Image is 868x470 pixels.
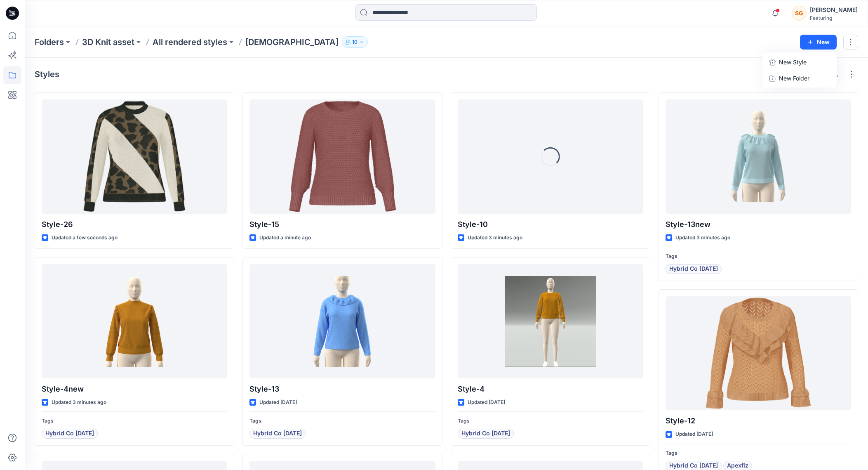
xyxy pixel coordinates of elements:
a: New Style [764,54,835,71]
p: Updated a few seconds ago [52,234,118,242]
p: Updated [DATE] [675,430,713,439]
p: New Folder [779,74,809,83]
span: Hybrid Co [DATE] [45,429,94,439]
span: Hybrid Co [DATE] [669,264,718,274]
span: Hybrid Co [DATE] [253,429,302,439]
a: 3D Knit asset [82,36,134,48]
a: Style-4new [42,264,227,378]
p: Style-26 [42,219,227,230]
p: Style-10 [458,219,643,230]
p: Tags [42,417,227,425]
p: [DEMOGRAPHIC_DATA] [245,36,339,48]
a: Style-13 [249,264,435,378]
p: Updated 3 minutes ago [675,234,730,242]
a: Style-13new [666,99,851,214]
p: Style-15 [249,219,435,230]
p: Style-13 [249,383,435,395]
p: Tags [666,252,851,261]
p: 10 [352,38,358,47]
a: Style-12 [666,296,851,411]
p: Updated 3 minutes ago [52,398,106,407]
a: Style-4 [458,264,643,378]
p: Updated 3 minutes ago [468,234,522,242]
p: Style-4new [42,383,227,395]
h4: Styles [35,69,59,79]
p: Tags [458,417,643,425]
div: SG [792,6,807,21]
p: Style-4 [458,383,643,395]
div: Featuring [810,15,858,21]
p: Updated [DATE] [259,398,297,407]
a: All rendered styles [153,36,227,48]
a: Style-15 [249,99,435,214]
button: New [800,35,837,50]
p: Tags [249,417,435,425]
button: 10 [342,36,368,48]
a: Style-26 [42,99,227,214]
p: Updated a minute ago [259,234,311,242]
p: Style-13new [666,219,851,230]
p: Tags [666,449,851,458]
a: Folders [35,36,64,48]
span: Hybrid Co [DATE] [461,429,510,439]
p: Updated [DATE] [468,398,505,407]
p: Style-12 [666,415,851,427]
div: [PERSON_NAME] [810,5,858,15]
p: New Style [779,57,807,67]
